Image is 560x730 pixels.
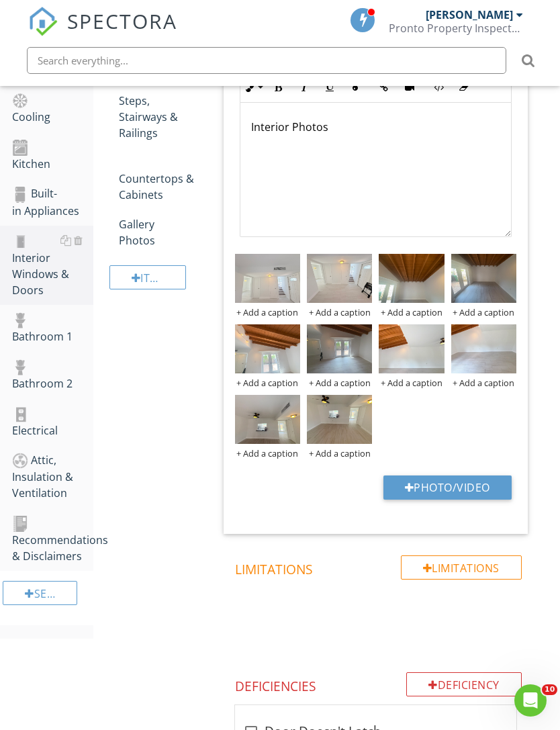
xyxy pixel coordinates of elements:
[406,672,522,696] div: Deficiency
[342,75,368,100] button: Colors
[451,75,477,100] button: Clear Formatting
[379,324,444,373] img: photo.jpg
[235,448,300,459] div: + Add a caption
[235,555,522,578] h4: Limitations
[307,307,372,318] div: + Add a caption
[67,7,177,35] span: SPECTORA
[371,75,397,100] button: Insert Link (⌘K)
[235,254,300,303] img: photo.jpg
[12,138,93,172] div: Kitchen
[12,452,93,502] div: Attic, Insulation & Ventilation
[235,324,300,373] img: photo.jpg
[240,75,266,100] button: Inline Style
[235,307,300,318] div: + Add a caption
[12,405,93,439] div: Electrical
[383,475,512,500] button: Photo/Video
[109,265,186,289] div: Item
[12,232,93,298] div: Interior Windows & Doors
[12,185,93,219] div: Built-in Appliances
[542,684,557,695] span: 10
[119,154,202,203] div: Countertops & Cabinets
[235,395,300,444] img: photo.jpg
[307,254,372,303] img: photo.jpg
[397,75,422,100] button: Insert Video
[235,672,522,695] h4: Deficiencies
[12,312,93,345] div: Bathroom 1
[401,555,522,580] div: Limitations
[307,324,372,373] img: photo.jpg
[317,75,342,100] button: Underline (⌘U)
[307,377,372,388] div: + Add a caption
[307,395,372,444] img: photo.jpg
[291,75,317,100] button: Italic (⌘I)
[28,7,58,36] img: The Best Home Inspection Software - Spectora
[12,92,93,126] div: Cooling
[426,8,513,21] div: [PERSON_NAME]
[235,377,300,388] div: + Add a caption
[12,358,93,392] div: Bathroom 2
[12,514,93,564] div: Recommendations & Disclaimers
[251,119,500,135] p: Interior Photos
[379,377,444,388] div: + Add a caption
[27,47,506,74] input: Search everything...
[28,18,177,46] a: SPECTORA
[451,324,516,373] img: photo.jpg
[3,581,77,605] div: Section
[379,307,444,318] div: + Add a caption
[514,684,547,717] iframe: Intercom live chat
[119,93,202,141] div: Steps, Stairways & Railings
[389,21,523,35] div: Pronto Property Inspectors
[307,448,372,459] div: + Add a caption
[451,307,516,318] div: + Add a caption
[266,75,291,100] button: Bold (⌘B)
[379,254,444,303] img: photo.jpg
[119,216,202,248] div: Gallery Photos
[426,75,451,100] button: Code View
[451,254,516,303] img: photo.jpg
[451,377,516,388] div: + Add a caption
